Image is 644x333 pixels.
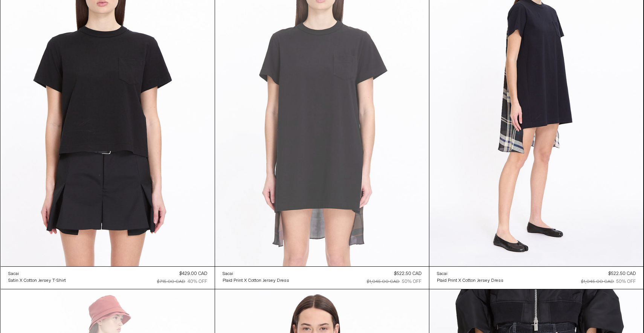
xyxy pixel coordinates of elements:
[223,277,289,284] a: Plaid Print x Cotton Jersey Dress
[402,278,421,285] div: 50% OFF
[616,278,636,285] div: 50% OFF
[179,270,207,277] div: $429.00 CAD
[8,277,66,284] a: Satin x Cotton Jersey T-Shirt
[188,278,207,285] div: 40% OFF
[437,271,447,277] div: Sacai
[223,270,289,277] a: Sacai
[437,270,504,277] a: Sacai
[437,277,504,284] a: Plaid Print x Cotton Jersey Dress
[8,270,66,277] a: Sacai
[581,278,614,285] div: $1,045.00 CAD
[394,270,421,277] div: $522.50 CAD
[367,278,400,285] div: $1,045.00 CAD
[608,270,636,277] div: $522.50 CAD
[157,278,185,285] div: $715.00 CAD
[223,271,233,277] div: Sacai
[8,271,19,277] div: Sacai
